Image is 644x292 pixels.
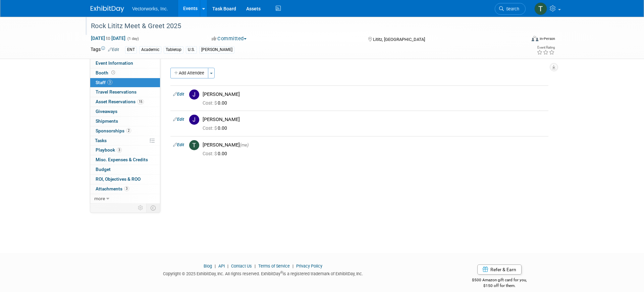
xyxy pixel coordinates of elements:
[90,194,160,203] a: more
[90,78,160,87] a: Staff3
[90,175,160,184] a: ROI, Objectives & ROO
[135,203,147,212] td: Personalize Event Tab Strip
[164,46,183,53] div: Tabletop
[96,176,141,182] span: ROI, Objectives & ROO
[539,36,555,41] div: In-Person
[218,264,225,269] a: API
[213,264,217,269] span: |
[96,128,131,133] span: Sponsorships
[105,36,111,41] span: to
[90,165,160,174] a: Budget
[90,155,160,165] a: Misc. Expenses & Credits
[126,128,131,133] span: 2
[90,145,160,155] a: Playbook3
[96,80,112,85] span: Staff
[291,264,295,269] span: |
[91,35,126,41] span: [DATE] [DATE]
[203,125,218,131] span: Cost: $
[91,269,435,277] div: Copyright © 2025 ExhibitDay, Inc. All rights reserved. ExhibitDay is a registered trademark of Ex...
[90,87,160,97] a: Travel Reservations
[170,68,208,78] button: Add Attendee
[226,264,230,269] span: |
[117,148,122,153] span: 3
[90,117,160,126] a: Shipments
[96,99,144,104] span: Asset Reservations
[203,125,230,131] span: 0.00
[108,47,119,52] a: Edit
[253,264,257,269] span: |
[203,91,546,98] div: [PERSON_NAME]
[90,59,160,68] a: Event Information
[532,36,538,41] img: Format-Inperson.png
[124,186,129,191] span: 3
[373,37,425,42] span: Lititz, [GEOGRAPHIC_DATA]
[189,90,199,100] img: J.jpg
[199,46,234,53] div: [PERSON_NAME]
[96,70,116,75] span: Booth
[90,68,160,78] a: Booth
[173,117,184,122] a: Edit
[137,99,144,104] span: 15
[107,80,112,85] span: 3
[125,46,137,53] div: ENT
[91,46,119,54] td: Tags
[240,142,249,148] span: (me)
[534,2,547,15] img: Tyler French
[504,6,519,11] span: Search
[173,142,184,147] a: Edit
[280,271,283,274] sup: ®
[96,167,111,172] span: Budget
[258,264,290,269] a: Terms of Service
[203,142,546,148] div: [PERSON_NAME]
[537,46,555,49] div: Event Rating
[486,35,555,45] div: Event Format
[90,136,160,145] a: Tasks
[203,151,230,156] span: 0.00
[203,100,218,106] span: Cost: $
[132,6,168,11] span: Vectorworks, Inc.
[231,264,252,269] a: Contact Us
[96,186,129,191] span: Attachments
[139,46,161,53] div: Academic
[495,3,526,15] a: Search
[96,118,118,124] span: Shipments
[96,157,148,162] span: Misc. Expenses & Credits
[96,60,133,66] span: Event Information
[96,109,117,114] span: Giveaways
[110,70,116,75] span: Booth not reserved yet
[186,46,197,53] div: U.S.
[203,151,218,156] span: Cost: $
[90,126,160,136] a: Sponsorships2
[89,20,516,32] div: Rock Lititz Meet & Greet 2025
[189,140,199,150] img: T.jpg
[209,35,249,42] button: Committed
[147,203,160,212] td: Toggle Event Tabs
[90,184,160,194] a: Attachments3
[95,138,107,143] span: Tasks
[90,107,160,116] a: Giveaways
[296,264,322,269] a: Privacy Policy
[96,147,122,153] span: Playbook
[91,6,124,12] img: ExhibitDay
[477,265,522,275] a: Refer & Earn
[127,37,139,41] span: (1 day)
[445,273,554,288] div: $500 Amazon gift card for you,
[203,100,230,106] span: 0.00
[203,116,546,123] div: [PERSON_NAME]
[189,115,199,125] img: J.jpg
[173,92,184,97] a: Edit
[90,97,160,107] a: Asset Reservations15
[445,283,554,289] div: $150 off for them.
[204,264,212,269] a: Blog
[94,196,105,201] span: more
[96,89,137,95] span: Travel Reservations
